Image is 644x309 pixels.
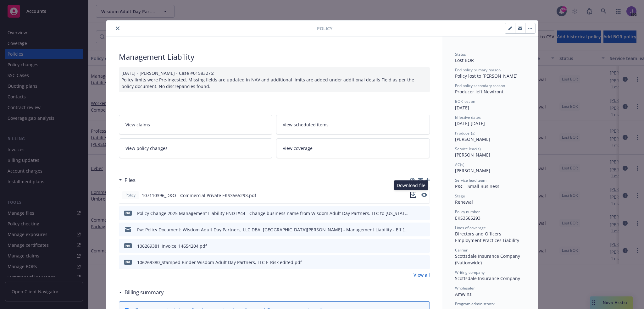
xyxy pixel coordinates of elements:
span: Scottsdale Insurance Company (Nationwide) [455,253,521,266]
span: Lines of coverage [455,225,486,230]
span: pdf [124,211,132,215]
span: Producer(s) [455,130,475,136]
div: 106269380_Stamped Binder Wisdom Adult Day Partners, LLC E-Risk edited.pdf [137,259,302,266]
span: [PERSON_NAME] [455,168,490,174]
div: [DATE] - [DATE] [455,115,525,127]
span: Service lead team [455,178,486,183]
a: View scheduled items [276,115,430,135]
span: End policy secondary reason [455,83,505,88]
span: View claims [125,121,150,128]
div: Download file [394,180,428,190]
button: preview file [421,192,427,199]
span: [DATE] [455,105,469,111]
span: Effective dates [455,115,481,120]
span: Program administrator [455,301,495,306]
span: P&C - Small Business [455,183,499,189]
span: View coverage [283,145,313,152]
button: download file [412,226,417,233]
span: EKS3565293 [455,215,480,221]
button: download file [410,192,416,199]
button: preview file [422,243,427,249]
button: preview file [422,210,427,217]
button: preview file [422,226,427,233]
span: Service lead(s) [455,146,481,152]
span: View policy changes [125,145,168,152]
a: View all [414,272,430,278]
button: close [114,25,121,32]
span: Amwins [455,291,472,297]
a: View coverage [276,138,430,158]
div: [DATE] - [PERSON_NAME] - Case #01583275: Policy limits were Pre-ingested. Missing fields are upda... [119,67,430,92]
button: download file [412,210,417,217]
span: 107110396_D&O - Commercial Private EKS3565293.pdf [142,192,256,199]
button: preview file [421,193,427,197]
span: Policy [317,25,332,32]
div: Employment Practices Liability [455,237,525,244]
span: Policy [124,192,137,198]
span: View scheduled items [283,121,329,128]
div: Management Liability [119,52,430,62]
button: download file [410,192,416,198]
span: pdf [124,260,132,264]
span: [PERSON_NAME] [455,136,490,142]
div: Files [119,176,136,184]
span: Writing company [455,270,485,275]
span: pdf [124,243,132,248]
button: preview file [422,259,427,266]
h3: Files [125,176,136,184]
span: Renewal [455,199,473,205]
span: Policy number [455,209,480,214]
a: View claims [119,115,273,135]
div: Policy Change 2025 Management Liability ENDT#44 - Change business name from Wisdom Adult Day Part... [137,210,409,217]
a: View policy changes [119,138,273,158]
span: Lost BOR [455,57,474,63]
span: AC(s) [455,162,464,167]
div: Fw: Policy Document: Wisdom Adult Day Partners, LLC DBA: [GEOGRAPHIC_DATA][PERSON_NAME] - Managem... [137,226,409,233]
span: Policy lost to [PERSON_NAME] [455,73,518,79]
span: End policy primary reason [455,67,501,73]
span: BOR lost on [455,99,475,104]
span: Stage [455,193,465,199]
span: Scottsdale Insurance Company [455,275,520,281]
button: download file [412,243,417,249]
span: Producer left Newfront [455,89,503,95]
span: Status [455,52,466,57]
button: download file [412,259,417,266]
div: Directors and Officers [455,230,525,237]
span: Wholesaler [455,285,475,291]
span: [PERSON_NAME] [455,152,490,158]
div: 106269381_Invoice_14654204.pdf [137,243,207,249]
h3: Billing summary [125,288,164,296]
span: Carrier [455,247,468,253]
div: Billing summary [119,288,164,296]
